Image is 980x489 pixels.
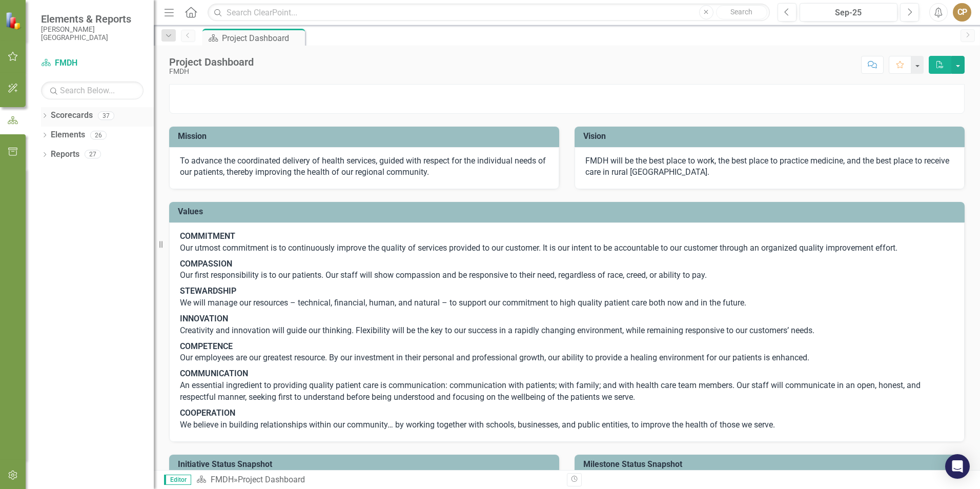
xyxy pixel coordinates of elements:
[238,475,305,484] div: Project Dashboard
[180,405,954,431] p: We believe in building relationships within our community… by working together with schools, busi...
[180,259,232,269] strong: COMPASSION
[51,110,93,121] a: Scorecards
[180,231,235,241] strong: COMMITMENT
[98,111,114,120] div: 37
[196,474,559,486] div: »
[583,460,959,469] h3: Milestone Status Snapshot
[583,132,959,141] h3: Vision
[41,25,144,42] small: [PERSON_NAME][GEOGRAPHIC_DATA]
[180,311,954,339] p: Creativity and innovation will guide our thinking. Flexibility will be the key to our success in ...
[208,4,770,22] input: Search ClearPoint...
[716,5,767,19] button: Search
[222,32,302,45] div: Project Dashboard
[169,68,254,75] div: FMDH
[180,339,954,366] p: Our employees are our greatest resource. By our investment in their personal and professional gro...
[169,56,254,68] div: Project Dashboard
[180,369,248,378] strong: COMMUNICATION
[85,150,101,159] div: 27
[41,81,144,99] input: Search Below...
[164,475,191,485] span: Editor
[211,475,234,484] a: FMDH
[178,460,554,469] h3: Initiative Status Snapshot
[90,131,107,139] div: 26
[178,207,959,216] h3: Values
[945,454,970,479] div: Open Intercom Messenger
[180,155,548,179] p: To advance the coordinated delivery of health services, guided with respect for the individual ne...
[180,314,228,323] strong: INNOVATION
[803,7,894,19] div: Sep-25
[180,408,235,418] strong: COOPERATION
[180,283,954,311] p: We will manage our resources – technical, financial, human, and natural – to support our commitme...
[41,13,144,25] span: Elements & Reports
[180,341,233,351] strong: COMPETENCE
[180,231,954,256] p: Our utmost commitment is to continuously improve the quality of services provided to our customer...
[51,129,85,141] a: Elements
[180,366,954,405] p: An essential ingredient to providing quality patient care is communication: communication with pa...
[5,12,23,30] img: ClearPoint Strategy
[800,3,897,22] button: Sep-25
[585,155,954,179] p: FMDH will be the best place to work, the best place to practice medicine, and the best place to r...
[178,132,554,141] h3: Mission
[51,149,79,160] a: Reports
[953,3,971,22] button: CP
[41,57,144,69] a: FMDH
[180,256,954,284] p: Our first responsibility is to our patients. Our staff will show compassion and be responsive to ...
[730,8,752,16] span: Search
[180,286,236,296] strong: STEWARDSHIP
